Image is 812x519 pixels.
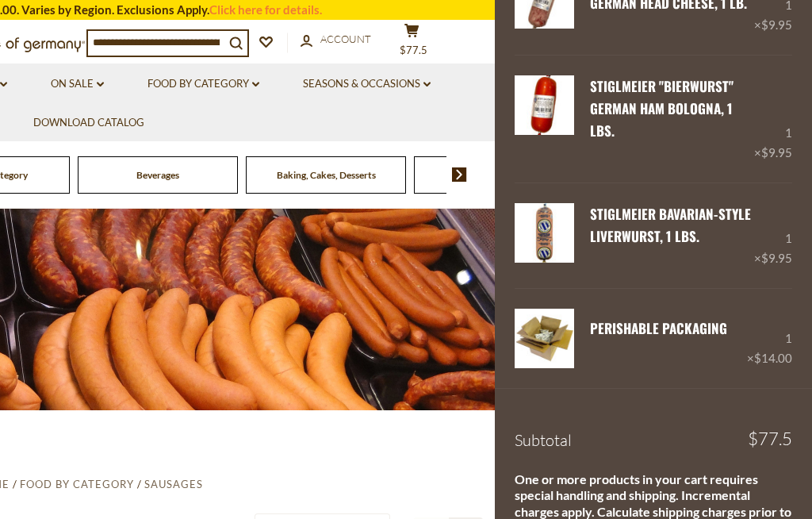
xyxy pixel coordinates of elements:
[136,169,179,181] a: Beverages
[748,430,792,448] span: $77.5
[761,145,792,160] span: $9.95
[303,75,431,93] a: Seasons & Occasions
[515,75,574,163] a: Stiglmeier "Bierwurst" German Ham Bologna, 1 lbs.
[320,33,371,45] span: Account
[761,251,792,265] span: $9.95
[747,309,792,368] div: 1 ×
[277,169,376,181] a: Baking, Cakes, Desserts
[388,23,435,63] button: $77.5
[590,318,727,338] a: PERISHABLE Packaging
[452,167,467,182] img: next arrow
[515,203,574,263] img: Stiglmeier Bavarian-style Liverwurst, 1 lbs.
[754,203,792,268] div: 1 ×
[400,44,427,56] span: $77.5
[51,75,104,93] a: On Sale
[515,75,574,135] img: Stiglmeier "Bierwurst" German Ham Bologna, 1 lbs.
[209,2,322,17] a: Click here for details.
[33,114,144,132] a: Download Catalog
[515,430,572,450] span: Subtotal
[515,203,574,268] a: Stiglmeier Bavarian-style Liverwurst, 1 lbs.
[144,478,203,490] a: Sausages
[301,31,371,48] a: Account
[590,76,733,141] a: Stiglmeier "Bierwurst" German Ham Bologna, 1 lbs.
[147,75,259,93] a: Food By Category
[515,309,574,368] img: PERISHABLE Packaging
[754,75,792,163] div: 1 ×
[590,204,751,246] a: Stiglmeier Bavarian-style Liverwurst, 1 lbs.
[20,478,134,490] a: Food By Category
[761,17,792,32] span: $9.95
[754,351,792,365] span: $14.00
